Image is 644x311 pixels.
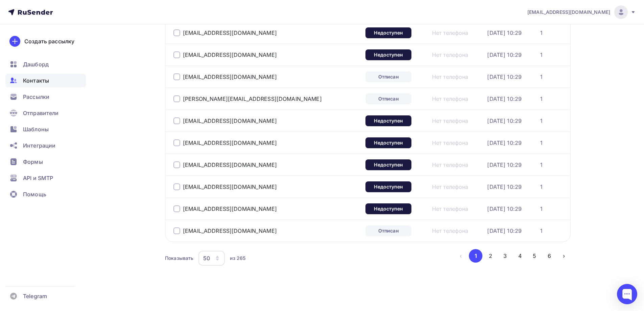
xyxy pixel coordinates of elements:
button: Go to page 5 [528,249,541,263]
a: Отписан [365,225,411,236]
a: 1 [540,29,543,36]
a: [EMAIL_ADDRESS][DOMAIN_NAME] [183,73,277,80]
a: Недоступен [365,203,411,214]
div: из 265 [230,255,245,262]
a: Недоступен [365,137,411,148]
button: Go to page 3 [498,249,512,263]
a: Недоступен [365,49,411,60]
span: API и SMTP [23,174,53,182]
a: Недоступен [365,115,411,126]
span: Отправители [23,109,59,117]
a: 1 [540,117,543,124]
a: Контакты [5,74,86,87]
div: [EMAIL_ADDRESS][DOMAIN_NAME] [183,139,277,146]
a: [EMAIL_ADDRESS][DOMAIN_NAME] [183,183,277,190]
button: Go to page 1 [469,249,482,263]
div: Показывать [165,255,193,262]
a: [DATE] 10:29 [487,51,522,58]
a: Нет телефона [432,205,469,212]
a: [EMAIL_ADDRESS][DOMAIN_NAME] [183,51,277,58]
a: [EMAIL_ADDRESS][DOMAIN_NAME] [183,227,277,234]
div: Нет телефона [432,29,469,36]
a: [EMAIL_ADDRESS][DOMAIN_NAME] [183,205,277,212]
a: [EMAIL_ADDRESS][DOMAIN_NAME] [183,161,277,168]
a: [DATE] 10:29 [487,227,522,234]
a: Недоступен [365,181,411,192]
div: Нет телефона [432,117,469,124]
span: Рассылки [23,93,49,101]
button: Go to page 4 [513,249,527,263]
button: Go to page 2 [484,249,497,263]
a: 1 [540,183,543,190]
a: Шаблоны [5,123,86,136]
span: Шаблоны [23,125,49,133]
div: [DATE] 10:29 [487,205,522,212]
div: 1 [540,139,543,146]
div: Нет телефона [432,161,469,168]
a: [EMAIL_ADDRESS][DOMAIN_NAME] [527,5,636,19]
a: Нет телефона [432,95,469,102]
a: [PERSON_NAME][EMAIL_ADDRESS][DOMAIN_NAME] [183,95,322,102]
span: Интеграции [23,141,55,150]
button: Go to page 6 [543,249,556,263]
a: 1 [540,73,543,80]
a: [DATE] 10:29 [487,95,522,102]
div: Недоступен [365,27,411,38]
a: Нет телефона [432,73,469,80]
a: [DATE] 10:29 [487,29,522,36]
a: [DATE] 10:29 [487,139,522,146]
a: Нет телефона [432,183,469,190]
div: [DATE] 10:29 [487,73,522,80]
span: Формы [23,158,43,166]
span: Telegram [23,292,47,300]
button: Go to next page [557,249,571,263]
ul: Pagination [454,249,571,263]
span: Дашборд [23,60,49,68]
a: Отписан [365,71,411,82]
a: Нет телефона [432,139,469,146]
a: 1 [540,95,543,102]
div: [EMAIL_ADDRESS][DOMAIN_NAME] [183,117,277,124]
a: Нет телефона [432,51,469,58]
span: Контакты [23,76,49,85]
a: [DATE] 10:29 [487,161,522,168]
a: Отписан [365,93,411,104]
a: Формы [5,155,86,169]
a: Отправители [5,106,86,120]
a: Недоступен [365,159,411,170]
a: 1 [540,161,543,168]
div: 50 [203,254,210,262]
a: [EMAIL_ADDRESS][DOMAIN_NAME] [183,29,277,36]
